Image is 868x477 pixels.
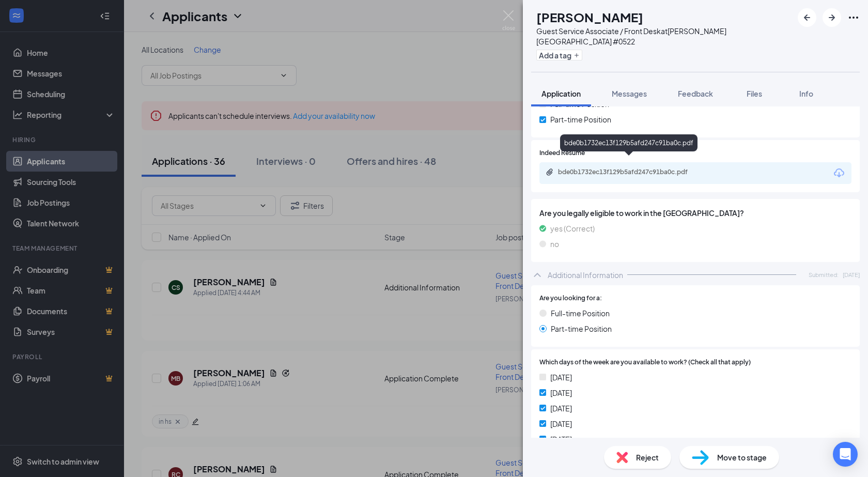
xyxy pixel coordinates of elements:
[550,223,595,234] span: yes (Correct)
[678,89,713,98] span: Feedback
[612,89,647,98] span: Messages
[550,387,572,398] span: [DATE]
[550,238,559,250] span: no
[826,11,838,24] svg: ArrowRight
[550,403,572,414] span: [DATE]
[558,168,703,176] div: bde0b1732ec13f129b5afd247c91ba0c.pdf
[548,270,623,280] div: Additional Information
[536,8,643,26] h1: [PERSON_NAME]
[541,89,581,98] span: Application
[798,8,816,27] button: ArrowLeftNew
[636,452,659,463] span: Reject
[747,89,762,98] span: Files
[809,270,839,279] span: Submitted:
[536,50,582,60] button: PlusAdd a tag
[539,148,585,158] span: Indeed Resume
[801,11,813,24] svg: ArrowLeftNew
[531,269,544,281] svg: ChevronUp
[823,8,841,27] button: ArrowRight
[536,26,793,47] div: Guest Service Associate / Front Desk at [PERSON_NAME][GEOGRAPHIC_DATA] #0522
[833,442,858,467] div: Open Intercom Messenger
[551,307,610,319] span: Full-time Position
[717,452,767,463] span: Move to stage
[546,168,713,178] a: Paperclipbde0b1732ec13f129b5afd247c91ba0c.pdf
[550,418,572,429] span: [DATE]
[833,167,845,179] svg: Download
[539,358,751,367] span: Which days of the week are you available to work? (Check all that apply)
[560,134,698,151] div: bde0b1732ec13f129b5afd247c91ba0c.pdf
[847,11,860,24] svg: Ellipses
[551,323,612,334] span: Part-time Position
[843,270,860,279] span: [DATE]
[550,114,611,125] span: Part-time Position
[539,207,851,219] span: Are you legally eligible to work in the [GEOGRAPHIC_DATA]?
[574,52,580,58] svg: Plus
[539,294,602,303] span: Are you looking for a:
[799,89,813,98] span: Info
[546,168,554,176] svg: Paperclip
[550,372,572,383] span: [DATE]
[550,434,572,445] span: [DATE]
